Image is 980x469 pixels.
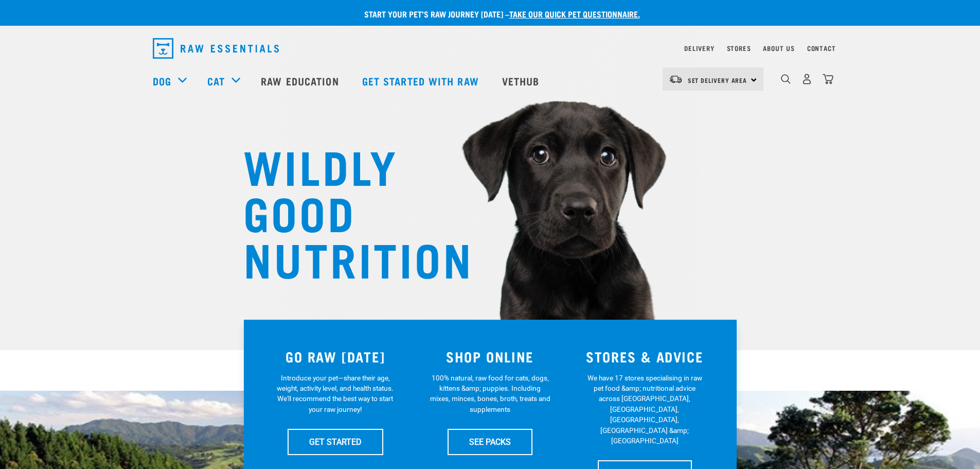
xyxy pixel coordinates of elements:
[430,373,550,415] p: 100% natural, raw food for cats, dogs, kittens &amp; puppies. Including mixes, minces, bones, bro...
[823,74,833,84] img: home-icon@2x.png
[727,46,751,50] a: Stores
[509,11,640,16] a: take our quick pet questionnaire.
[669,75,683,84] img: van-moving.png
[584,373,705,446] p: We have 17 stores specialising in raw pet food &amp; nutritional advice across [GEOGRAPHIC_DATA],...
[801,74,812,84] img: user.png
[419,349,561,364] h3: SHOP ONLINE
[684,46,714,50] a: Delivery
[153,38,279,59] img: Raw Essentials Logo
[448,429,532,455] a: SEE PACKS
[275,373,396,415] p: Introduce your pet—share their age, weight, activity level, and health status. We'll recommend th...
[763,46,794,50] a: About Us
[688,78,747,82] span: Set Delivery Area
[781,74,791,84] img: home-icon-1@2x.png
[807,46,836,50] a: Contact
[207,73,225,89] a: Cat
[352,60,492,101] a: Get started with Raw
[243,142,449,281] h1: WILDLY GOOD NUTRITION
[492,60,553,101] a: Vethub
[288,429,383,455] a: GET STARTED
[251,60,351,101] a: Raw Education
[145,34,836,63] nav: dropdown navigation
[574,349,716,364] h3: STORES & ADVICE
[153,73,171,89] a: Dog
[264,349,407,364] h3: GO RAW [DATE]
